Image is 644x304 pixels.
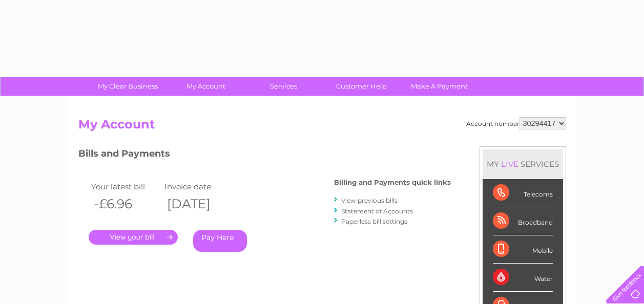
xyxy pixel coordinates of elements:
a: Paperless bill settings [341,218,407,225]
a: Services [241,77,326,96]
a: My Clear Business [86,77,170,96]
a: View previous bills [341,197,398,204]
div: LIVE [499,159,521,169]
div: MY SERVICES [483,149,563,179]
div: Mobile [493,235,553,264]
a: Pay Here [193,230,247,252]
div: Account number [466,117,566,129]
a: . [89,230,178,245]
a: Statement of Accounts [341,207,413,215]
h2: My Account [78,117,566,137]
h3: Bills and Payments [78,146,451,164]
td: Invoice date [162,180,236,193]
div: Water [493,264,553,292]
a: Make A Payment [397,77,482,96]
div: Telecoms [493,179,553,207]
div: Broadband [493,207,553,235]
a: My Account [163,77,248,96]
th: -£6.96 [89,193,162,214]
th: [DATE] [162,193,236,214]
h4: Billing and Payments quick links [334,179,451,186]
a: Customer Help [319,77,404,96]
td: Your latest bill [89,180,162,193]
